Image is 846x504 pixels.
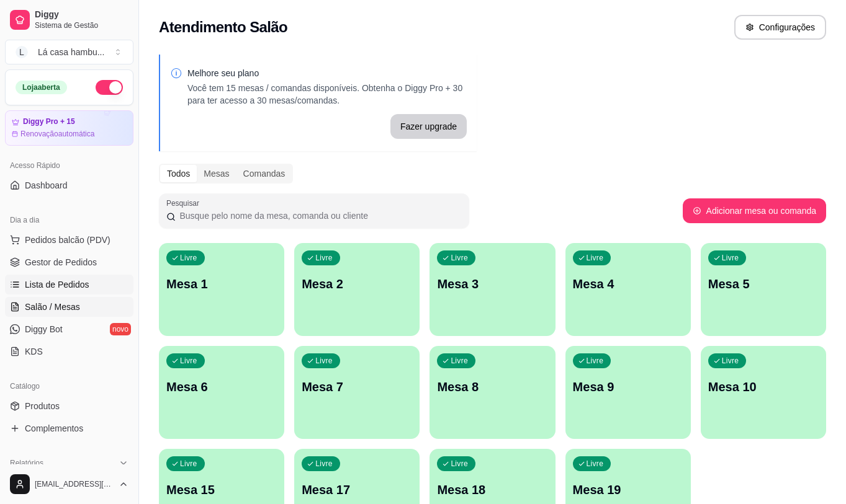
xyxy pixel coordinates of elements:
[5,418,133,438] a: Complementos
[451,459,468,469] p: Livre
[25,179,68,192] span: Dashboard
[187,67,467,79] p: Melhore seu plano
[20,129,94,139] article: Renovação automática
[302,481,412,498] p: Mesa 17
[437,275,547,293] p: Mesa 3
[294,346,420,439] button: LivreMesa 7
[587,459,604,469] p: Livre
[437,378,547,396] p: Mesa 8
[236,165,292,182] div: Comandas
[25,400,60,412] span: Produtos
[722,253,739,263] p: Livre
[451,253,468,263] p: Livre
[180,459,197,469] p: Livre
[390,114,467,139] button: Fazer upgrade
[25,256,97,268] span: Gestor de Pedidos
[587,356,604,366] p: Livre
[451,356,468,366] p: Livre
[5,396,133,416] a: Produtos
[701,346,826,439] button: LivreMesa 10
[25,278,89,291] span: Lista de Pedidos
[180,356,197,366] p: Livre
[5,275,133,294] a: Lista de Pedidos
[5,40,133,64] button: Select a team
[180,253,197,263] p: Livre
[96,80,123,95] button: Alterar Status
[160,165,197,182] div: Todos
[5,175,133,195] a: Dashboard
[166,275,277,293] p: Mesa 1
[701,243,826,336] button: LivreMesa 5
[5,210,133,230] div: Dia a dia
[159,243,284,336] button: LivreMesa 1
[166,378,277,396] p: Mesa 6
[25,323,63,335] span: Diggy Bot
[294,243,420,336] button: LivreMesa 2
[5,230,133,250] button: Pedidos balcão (PDV)
[35,479,114,489] span: [EMAIL_ADDRESS][DOMAIN_NAME]
[302,275,412,293] p: Mesa 2
[5,156,133,175] div: Acesso Rápido
[5,5,133,35] a: DiggySistema de Gestão
[25,234,110,246] span: Pedidos balcão (PDV)
[10,458,43,468] span: Relatórios
[5,342,133,361] a: KDS
[25,345,43,358] span: KDS
[565,346,691,439] button: LivreMesa 9
[35,9,128,20] span: Diggy
[197,165,236,182] div: Mesas
[5,469,133,499] button: [EMAIL_ADDRESS][DOMAIN_NAME]
[587,253,604,263] p: Livre
[159,17,287,37] h2: Atendimento Salão
[159,346,284,439] button: LivreMesa 6
[38,46,104,58] div: Lá casa hambu ...
[16,46,28,58] span: L
[573,275,683,293] p: Mesa 4
[16,81,67,94] div: Loja aberta
[302,378,412,396] p: Mesa 7
[315,253,333,263] p: Livre
[166,481,277,498] p: Mesa 15
[708,275,819,293] p: Mesa 5
[430,346,555,439] button: LivreMesa 8
[23,117,75,126] article: Diggy Pro + 15
[5,297,133,317] a: Salão / Mesas
[734,15,826,40] button: Configurações
[5,110,133,146] a: Diggy Pro + 15Renovaçãoautomática
[5,252,133,272] a: Gestor de Pedidos
[315,459,333,469] p: Livre
[683,198,826,223] button: Adicionar mesa ou comanda
[315,356,333,366] p: Livre
[430,243,555,336] button: LivreMesa 3
[565,243,691,336] button: LivreMesa 4
[437,481,547,498] p: Mesa 18
[187,82,467,107] p: Você tem 15 mesas / comandas disponíveis. Obtenha o Diggy Pro + 30 para ter acesso a 30 mesas/com...
[5,319,133,339] a: Diggy Botnovo
[166,198,204,208] label: Pesquisar
[708,378,819,396] p: Mesa 10
[573,378,683,396] p: Mesa 9
[722,356,739,366] p: Livre
[25,301,80,313] span: Salão / Mesas
[35,20,128,30] span: Sistema de Gestão
[573,481,683,498] p: Mesa 19
[25,422,83,435] span: Complementos
[176,210,462,222] input: Pesquisar
[5,376,133,396] div: Catálogo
